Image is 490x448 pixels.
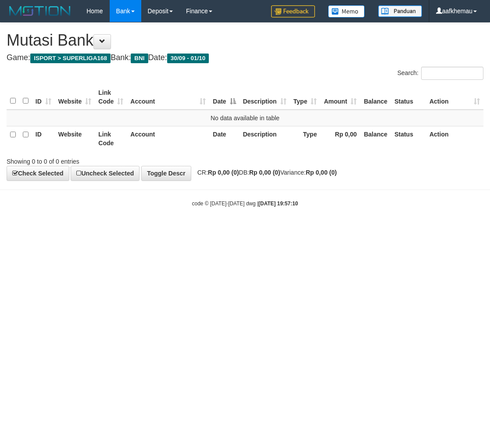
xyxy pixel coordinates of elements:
[192,201,298,207] small: code © [DATE]-[DATE] dwg |
[7,4,73,18] img: MOTION_logo.png
[71,166,139,181] a: Uncheck Selected
[426,85,483,110] th: Action: activate to sort column ascending
[328,5,365,18] img: Button%20Memo.svg
[127,126,209,151] th: Account
[360,126,391,151] th: Balance
[421,67,483,80] input: Search:
[7,54,483,62] h4: Game: Bank: Date:
[55,85,95,110] th: Website: activate to sort column ascending
[306,169,337,176] strong: Rp 0,00 (0)
[391,85,426,110] th: Status
[209,85,239,110] th: Date: activate to sort column descending
[30,54,111,63] span: ISPORT > SUPERLIGA168
[397,67,483,80] label: Search:
[290,126,321,151] th: Type
[240,126,290,151] th: Description
[208,169,239,176] strong: Rp 0,00 (0)
[7,32,483,49] h1: Mutasi Bank
[141,166,191,181] a: Toggle Descr
[426,126,483,151] th: Action
[271,5,315,18] img: Feedback.jpg
[249,169,280,176] strong: Rp 0,00 (0)
[193,169,337,176] span: CR: DB: Variance:
[127,85,209,110] th: Account: activate to sort column ascending
[7,166,69,181] a: Check Selected
[360,85,391,110] th: Balance
[258,201,298,207] strong: [DATE] 19:57:10
[95,126,127,151] th: Link Code
[378,5,422,17] img: panduan.png
[167,54,209,63] span: 30/09 - 01/10
[7,110,483,126] td: No data available in table
[209,126,239,151] th: Date
[290,85,321,110] th: Type: activate to sort column ascending
[131,54,148,63] span: BNI
[320,85,360,110] th: Amount: activate to sort column ascending
[55,126,95,151] th: Website
[240,85,290,110] th: Description: activate to sort column ascending
[7,154,197,166] div: Showing 0 to 0 of 0 entries
[391,126,426,151] th: Status
[320,126,360,151] th: Rp 0,00
[95,85,127,110] th: Link Code: activate to sort column ascending
[32,85,55,110] th: ID: activate to sort column ascending
[32,126,55,151] th: ID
